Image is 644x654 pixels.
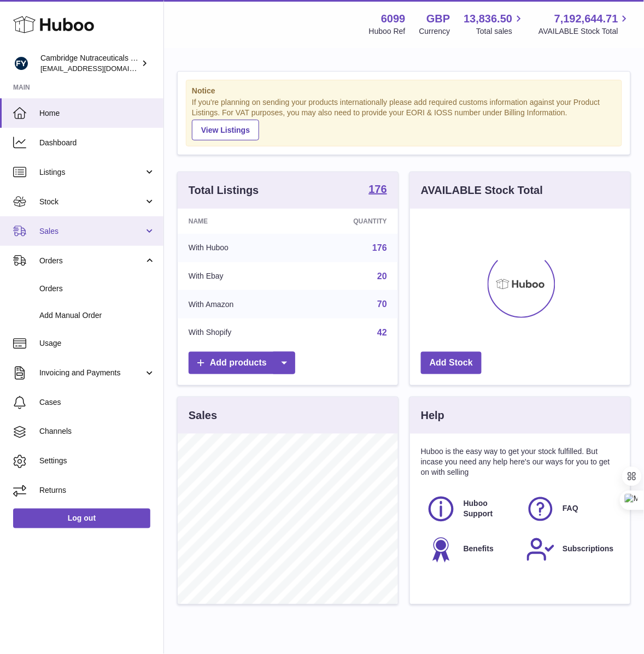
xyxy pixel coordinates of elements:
[464,11,525,37] a: 13,836.50 Total sales
[369,184,387,197] a: 176
[39,456,155,467] span: Settings
[538,11,631,37] a: 7,192,644.71 AVAILABLE Stock Total
[178,262,298,291] td: With Ebay
[189,352,295,374] a: Add products
[192,97,616,140] div: If you're planning on sending your products internationally please add required customs informati...
[39,138,155,148] span: Dashboard
[377,299,387,309] a: 70
[178,290,298,319] td: With Amazon
[40,53,139,74] div: Cambridge Nutraceuticals Ltd
[372,243,387,252] a: 176
[377,272,387,281] a: 20
[39,338,155,349] span: Usage
[298,209,398,234] th: Quantity
[13,509,150,528] a: Log out
[39,427,155,437] span: Channels
[13,55,30,72] img: huboo@camnutra.com
[526,494,614,524] a: FAQ
[563,504,579,514] span: FAQ
[178,319,298,347] td: With Shopify
[464,11,512,26] span: 13,836.50
[39,368,144,378] span: Invoicing and Payments
[554,11,618,26] span: 7,192,644.71
[189,408,217,423] h3: Sales
[39,486,155,496] span: Returns
[419,26,450,37] div: Currency
[369,184,387,195] strong: 176
[40,64,161,73] span: [EMAIL_ADDRESS][DOMAIN_NAME]
[369,26,406,37] div: Huboo Ref
[39,256,144,266] span: Orders
[476,26,525,37] span: Total sales
[39,397,155,408] span: Cases
[39,197,144,207] span: Stock
[464,499,514,520] span: Huboo Support
[421,183,543,198] h3: AVAILABLE Stock Total
[421,408,444,423] h3: Help
[421,447,619,478] p: Huboo is the easy way to get your stock fulfilled. But incase you need any help here's our ways f...
[189,183,259,198] h3: Total Listings
[39,108,155,119] span: Home
[464,544,494,555] span: Benefits
[178,234,298,262] td: With Huboo
[39,284,155,294] span: Orders
[39,226,144,237] span: Sales
[192,120,259,140] a: View Listings
[39,167,144,178] span: Listings
[426,535,515,564] a: Benefits
[426,494,515,524] a: Huboo Support
[538,26,631,37] span: AVAILABLE Stock Total
[192,86,616,96] strong: Notice
[421,352,482,374] a: Add Stock
[381,11,406,26] strong: 6099
[39,310,155,321] span: Add Manual Order
[563,544,614,555] span: Subscriptions
[178,209,298,234] th: Name
[526,535,614,564] a: Subscriptions
[377,328,387,337] a: 42
[426,11,450,26] strong: GBP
